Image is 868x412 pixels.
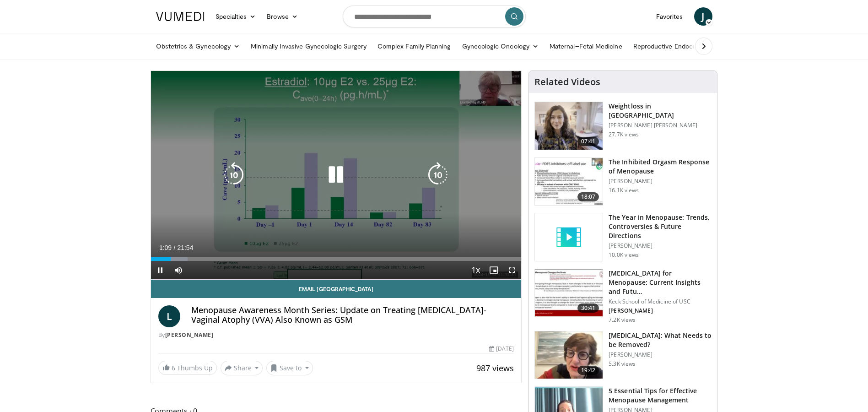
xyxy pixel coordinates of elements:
[476,363,514,374] span: 987 views
[158,331,514,339] div: By
[609,178,712,185] p: [PERSON_NAME]
[245,37,372,55] a: Minimally Invasive Gynecologic Surgery
[485,261,503,279] button: Enable picture-in-picture mode
[609,307,712,314] p: [PERSON_NAME]
[609,157,712,176] h3: The Inhibited Orgasm Response of Menopause
[694,7,712,26] a: J
[169,261,188,279] button: Mute
[191,305,514,325] h4: Menopause Awareness Month Series: Update on Treating [MEDICAL_DATA]-Vaginal Atophy (VVA) Also Kno...
[534,102,712,150] a: 07:41 Weightloss in [GEOGRAPHIC_DATA] [PERSON_NAME] [PERSON_NAME] 27.7K views
[609,251,639,259] p: 10.0K views
[609,122,712,129] p: [PERSON_NAME] [PERSON_NAME]
[457,37,544,55] a: Gynecologic Oncology
[609,360,636,368] p: 5.3K views
[609,331,712,349] h3: [MEDICAL_DATA]: What Needs to be Removed?
[534,331,712,379] a: 19:42 [MEDICAL_DATA]: What Needs to be Removed? [PERSON_NAME] 5.3K views
[577,192,599,201] span: 18:07
[544,37,628,55] a: Maternal–Fetal Medicine
[372,37,457,55] a: Complex Family Planning
[266,361,313,375] button: Save to
[343,5,526,27] input: Search topics, interventions
[151,257,522,261] div: Progress Bar
[628,37,781,55] a: Reproductive Endocrinology & [MEDICAL_DATA]
[535,269,603,317] img: 47271b8a-94f4-49c8-b914-2a3d3af03a9e.150x105_q85_crop-smart_upscale.jpg
[534,213,712,261] a: The Year in Menopause: Trends, Controversies & Future Directions [PERSON_NAME] 10.0K views
[534,269,712,324] a: 30:41 [MEDICAL_DATA] for Menopause: Current Insights and Futu… Keck School of Medicine of USC [PE...
[535,158,603,206] img: 283c0f17-5e2d-42ba-a87c-168d447cdba4.150x105_q85_crop-smart_upscale.jpg
[609,298,712,305] p: Keck School of Medicine of USC
[489,345,514,353] div: [DATE]
[609,131,639,138] p: 27.7K views
[172,363,175,372] span: 6
[535,213,603,261] img: video_placeholder_short.svg
[609,269,712,296] h3: [MEDICAL_DATA] for Menopause: Current Insights and Futu…
[609,351,712,358] p: [PERSON_NAME]
[535,102,603,150] img: 9983fed1-7565-45be-8934-aef1103ce6e2.150x105_q85_crop-smart_upscale.jpg
[609,187,639,194] p: 16.1K views
[165,331,214,339] a: [PERSON_NAME]
[151,261,169,279] button: Pause
[159,244,172,251] span: 1:09
[577,366,599,375] span: 19:42
[221,361,263,375] button: Share
[534,157,712,206] a: 18:07 The Inhibited Orgasm Response of Menopause [PERSON_NAME] 16.1K views
[210,7,262,26] a: Specialties
[261,7,303,26] a: Browse
[158,305,180,327] a: L
[466,261,485,279] button: Playback Rate
[535,331,603,379] img: 4d0a4bbe-a17a-46ab-a4ad-f5554927e0d3.150x105_q85_crop-smart_upscale.jpg
[609,242,712,249] p: [PERSON_NAME]
[577,304,599,313] span: 30:41
[609,213,712,240] h3: The Year in Menopause: Trends, Controversies & Future Directions
[651,7,689,26] a: Favorites
[174,244,176,251] span: /
[534,76,600,87] h4: Related Videos
[609,316,636,324] p: 7.2K views
[151,280,522,298] a: Email [GEOGRAPHIC_DATA]
[503,261,521,279] button: Fullscreen
[177,244,193,251] span: 21:54
[609,102,712,120] h3: Weightloss in [GEOGRAPHIC_DATA]
[151,71,522,280] video-js: Video Player
[577,137,599,146] span: 07:41
[609,386,712,405] h3: 5 Essential Tips for Effective Menopause Management
[158,361,217,375] a: 6 Thumbs Up
[156,12,205,21] img: VuMedi Logo
[151,37,246,55] a: Obstetrics & Gynecology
